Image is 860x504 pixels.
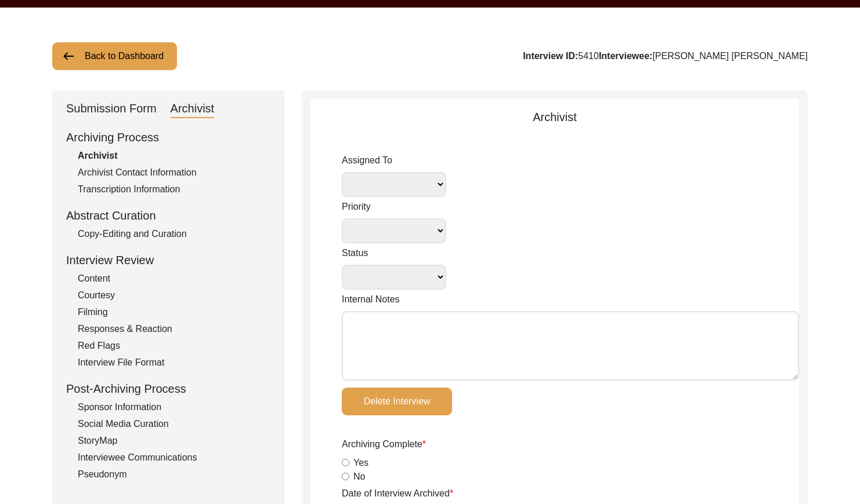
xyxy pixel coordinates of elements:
[523,49,808,63] div: 5410 [PERSON_NAME] [PERSON_NAME]
[342,293,400,306] label: Internal Notes
[78,434,270,448] div: StoryMap
[78,356,270,370] div: Interview File Format
[78,182,270,196] div: Transcription Information
[66,380,270,397] div: Post-Archiving Process
[342,154,446,167] label: Assigned To
[78,288,270,302] div: Courtesy
[342,437,426,451] label: Archiving Complete
[78,166,270,180] div: Archivist Contact Information
[66,129,270,146] div: Archiving Process
[78,417,270,431] div: Social Media Curation
[599,51,652,61] b: Interviewee:
[342,200,446,214] label: Priority
[78,272,270,286] div: Content
[62,49,75,63] img: arrow-left.png
[353,456,368,470] label: Yes
[66,207,270,224] div: Abstract Curation
[66,251,270,269] div: Interview Review
[78,339,270,353] div: Red Flags
[78,322,270,336] div: Responses & Reaction
[66,100,157,118] div: Submission Form
[78,149,270,163] div: Archivist
[78,468,270,481] div: Pseudonym
[523,51,578,61] b: Interview ID:
[342,246,446,260] label: Status
[310,108,799,126] div: Archivist
[52,42,177,70] button: Back to Dashboard
[171,100,215,118] div: Archivist
[342,388,452,415] button: Delete Interview
[342,487,453,501] label: Date of Interview Archived
[78,305,270,319] div: Filming
[78,451,270,465] div: Interviewee Communications
[353,470,365,484] label: No
[78,400,270,414] div: Sponsor Information
[78,227,270,241] div: Copy-Editing and Curation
